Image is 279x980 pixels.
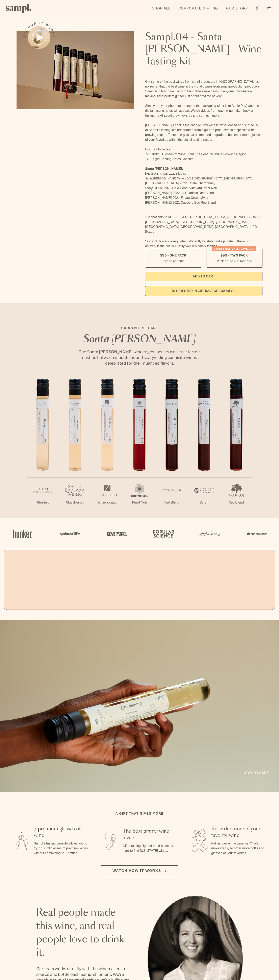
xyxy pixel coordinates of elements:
a: Shop All [150,4,172,13]
small: Perfect For 2-4 Tastings [217,259,252,263]
p: Gift a tasting flight of hand-selected, hard-to-find [US_STATE] wines. [123,843,177,853]
img: Sampl logo [6,4,31,13]
img: Artboard_5_7fdae55a-36fd-43f7-8bfd-f74a06a2878e_x450.png [104,525,128,542]
p: Chardonnay [59,500,91,505]
img: Artboard_3_0b291449-6e8c-4d07-b2c2-3f3601a19cd1_x450.png [198,525,222,542]
div: Gift some of the best wines from small producers in [GEOGRAPHIC_DATA]. It’s no secret that the be... [145,79,262,249]
li: [PERSON_NAME] 2022 La Cuadrilla Red Blend [145,191,262,195]
a: interested in gifting for groups? [145,286,262,296]
img: Sampl.04 - Santa Barbara - Wine Tasting Kit [17,31,134,109]
h3: 7 premium glasses of wine [34,826,89,839]
h2: A gift that gives more [116,811,164,816]
p: Fall in love with a wine, or 7? We make it easy to order more bottles or glasses of your favorites. [211,841,266,856]
span: [GEOGRAPHIC_DATA], [GEOGRAPHIC_DATA] [180,225,249,228]
div: Christmas SALE! Save 20% [212,246,256,251]
span: Santa [PERSON_NAME] Winery 2022 [GEOGRAPHIC_DATA] [GEOGRAPHIC_DATA] [145,177,253,180]
p: Chardonnay [91,500,123,505]
a: Add to cart [244,770,273,776]
img: Artboard_4_28b4d326-c26e-48f9-9c80-911f17d6414e_x450.png [151,525,175,542]
p: Syrah [188,500,220,505]
button: See how it works [28,26,50,49]
p: Riesling [27,500,59,505]
li: 4 / 7 [123,379,156,518]
li: [PERSON_NAME] 2021 Cuvee le Bec Red Blend [145,200,262,205]
button: Add to Cart [145,272,262,281]
h1: Sampl.04 - Santa [PERSON_NAME] - Wine Tasting Kit [145,31,262,68]
img: Artboard_7_5b34974b-f019-449e-91fb-745f8d0877ee_x450.png [244,525,269,542]
a: Corporate Gifting [176,4,220,13]
li: 1 / 7 [27,379,59,518]
li: Story Of Soil 2022 Gold Coast Vineyard Pinot Noir [145,186,262,191]
li: [PERSON_NAME] 2021 Estate Grown Syrah [145,195,262,200]
h3: The best gift for wine lovers [123,828,177,841]
p: The Santa [PERSON_NAME] wine region boasts a diverse terroir, nestled between mountains and sea, ... [75,349,204,366]
li: 3 / 7 [91,379,123,518]
img: Artboard_6_04f9a106-072f-468a-bdd7-f11783b05722_x450.png [57,525,81,542]
em: Santa [PERSON_NAME] [83,335,196,344]
span: $95 - Two Pack [221,253,248,258]
li: 7 / 7 [220,379,252,518]
li: [GEOGRAPHIC_DATA] 2022 Estate Chardonnay [145,181,262,186]
p: Red Blend [220,500,252,505]
h2: Real people made this wine, and real people love to drink it. [36,906,131,959]
h3: Re-order more of your favorite wine [211,826,266,839]
p: Sampl's tasting capsule allows you to try 7 100ml glasses of premium wines without committing to ... [34,841,89,856]
span: , [179,225,180,228]
a: Our Story [224,4,250,13]
li: 5 / 7 [156,379,188,518]
li: 2 / 7 [59,379,91,518]
strong: Santa [PERSON_NAME]: [145,167,183,170]
small: Try the Capsule [162,259,184,263]
img: Artboard_1_c8cd28af-0030-4af1-819c-248e302c7f06_x450.png [10,525,35,542]
p: Pinot Noir [123,500,156,505]
p: Red Blend [156,500,188,505]
span: $55 - One Pack [160,253,187,258]
li: 6 / 7 [188,379,220,518]
p: CURRENT RELEASE [75,326,204,330]
span: [PERSON_NAME] 2022 Riesling [145,172,186,175]
button: Watch how it works [101,865,178,876]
